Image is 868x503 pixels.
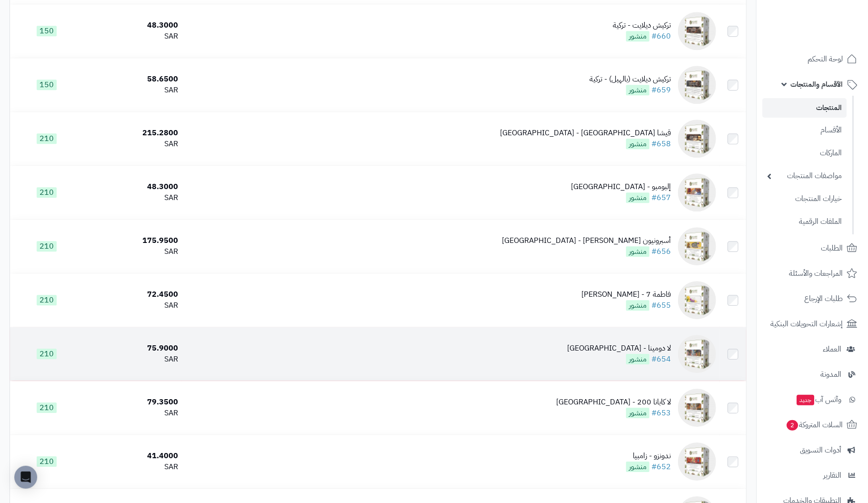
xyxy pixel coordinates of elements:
a: لوحة التحكم [762,48,862,70]
a: #658 [651,138,671,150]
a: إشعارات التحويلات البنكية [762,312,862,335]
span: جديد [797,395,814,405]
a: وآتس آبجديد [762,388,862,411]
div: SAR [87,139,178,150]
div: لا كابانا 200 - [GEOGRAPHIC_DATA] [556,397,671,408]
a: التقارير [762,464,862,487]
img: logo-2.png [803,23,859,43]
a: #660 [651,30,671,42]
div: 72.4500 [87,289,178,300]
span: لوحة التحكم [808,52,843,66]
span: التقارير [823,469,841,482]
img: لا كابانا 200 - كولومبيا [678,389,716,427]
div: تركيش ديلايت (بالهيل) - تركية [589,74,671,85]
span: 210 [37,295,57,305]
span: 210 [37,456,57,467]
div: 48.3000 [87,20,178,31]
span: منشور [626,408,649,418]
a: الماركات [762,143,847,163]
div: 41.4000 [87,451,178,462]
div: 48.3000 [87,181,178,192]
span: 210 [37,187,57,198]
span: منشور [626,462,649,472]
a: #656 [651,246,671,257]
a: المراجعات والأسئلة [762,262,862,285]
div: SAR [87,246,178,257]
div: أسبرونيون [PERSON_NAME] - [GEOGRAPHIC_DATA] [502,235,671,246]
a: المنتجات [762,98,847,118]
div: قيشا [GEOGRAPHIC_DATA] - [GEOGRAPHIC_DATA] [500,128,671,139]
div: Open Intercom Messenger [14,466,37,489]
div: SAR [87,85,178,96]
img: أسبرونيون باشن - كولومبيا [678,227,716,265]
div: فاطمة 7 - [PERSON_NAME] [581,289,671,300]
span: السلات المتروكة [786,418,843,432]
a: السلات المتروكة2 [762,413,862,436]
a: #659 [651,84,671,96]
img: تركيش ديلايت - تركية [678,12,716,50]
div: SAR [87,462,178,473]
a: الطلبات [762,237,862,260]
a: العملاء [762,338,862,361]
img: لا دومينا - كولومبيا [678,335,716,373]
div: SAR [87,408,178,419]
a: مواصفات المنتجات [762,166,847,186]
span: 2 [787,420,798,430]
a: خيارات المنتجات [762,189,847,209]
a: المدونة [762,363,862,386]
a: طلبات الإرجاع [762,287,862,310]
span: الأقسام والمنتجات [790,78,843,91]
span: منشور [626,354,649,364]
div: SAR [87,354,178,365]
span: 210 [37,241,57,251]
img: فاطمة 7 - كوستا ريكا [678,281,716,319]
span: 150 [37,80,57,90]
div: تركيش ديلايت - تركية [613,20,671,31]
img: قيشا كولومبيا - كولومبيا [678,120,716,158]
img: إلبومبو - كولومبيا [678,173,716,211]
span: منشور [626,300,649,311]
div: SAR [87,31,178,42]
span: وآتس آب [796,393,841,406]
span: 210 [37,349,57,359]
div: إلبومبو - [GEOGRAPHIC_DATA] [571,181,671,192]
div: 175.9500 [87,235,178,246]
div: 75.9000 [87,343,178,354]
span: إشعارات التحويلات البنكية [770,317,843,331]
img: تركيش ديلايت (بالهيل) - تركية [678,66,716,104]
a: الملفات الرقمية [762,211,847,232]
div: 79.3500 [87,397,178,408]
span: الطلبات [821,241,843,255]
span: المراجعات والأسئلة [789,267,843,280]
span: 210 [37,133,57,144]
div: لا دومينا - [GEOGRAPHIC_DATA] [567,343,671,354]
a: #652 [651,461,671,473]
span: العملاء [823,342,841,356]
a: #655 [651,300,671,311]
div: 58.6500 [87,74,178,85]
span: 210 [37,402,57,413]
div: SAR [87,300,178,311]
a: #654 [651,353,671,365]
span: منشور [626,31,649,41]
span: 150 [37,26,57,36]
span: المدونة [820,368,841,381]
a: #657 [651,192,671,203]
a: #653 [651,407,671,419]
div: SAR [87,192,178,203]
span: طلبات الإرجاع [804,292,843,305]
span: أدوات التسويق [800,443,841,457]
div: ندونزو - زامبيا [626,451,671,462]
span: منشور [626,192,649,203]
span: منشور [626,85,649,95]
img: ندونزو - زامبيا [678,443,716,481]
a: الأقسام [762,120,847,141]
span: منشور [626,139,649,149]
div: 215.2800 [87,128,178,139]
span: منشور [626,246,649,257]
a: أدوات التسويق [762,439,862,462]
